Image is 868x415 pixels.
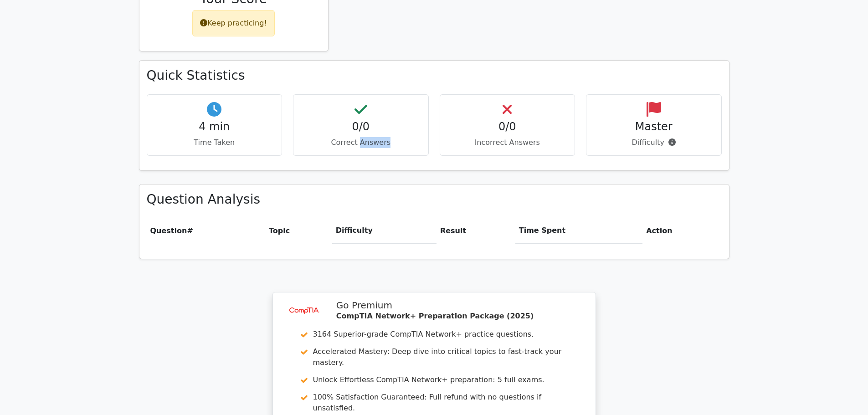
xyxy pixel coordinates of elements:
[594,137,714,148] p: Difficulty
[154,120,275,133] h4: 4 min
[594,120,714,133] h4: Master
[154,137,275,148] p: Time Taken
[301,120,421,133] h4: 0/0
[150,226,187,235] span: Question
[147,218,265,244] th: #
[447,137,568,148] p: Incorrect Answers
[301,137,421,148] p: Correct Answers
[147,192,722,207] h3: Question Analysis
[642,218,721,244] th: Action
[192,10,275,36] div: Keep practicing!
[332,218,437,244] th: Difficulty
[515,218,642,244] th: Time Spent
[147,68,722,83] h3: Quick Statistics
[437,218,515,244] th: Result
[265,218,332,244] th: Topic
[447,120,568,133] h4: 0/0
